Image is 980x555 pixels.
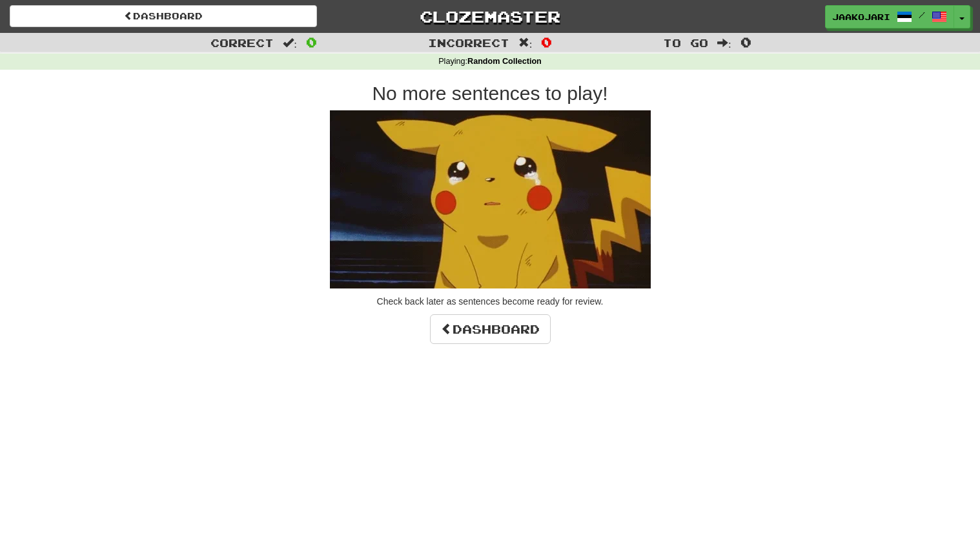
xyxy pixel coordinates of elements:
[919,10,925,19] span: /
[740,34,751,50] span: 0
[10,5,317,27] a: Dashboard
[122,83,858,104] h2: No more sentences to play!
[428,36,509,49] span: Incorrect
[825,5,954,28] a: JaakOjari /
[541,34,552,50] span: 0
[336,5,644,28] a: Clozemaster
[210,36,274,49] span: Correct
[832,11,890,23] span: JaakOjari
[467,57,542,66] strong: Random Collection
[518,37,533,48] span: :
[717,37,731,48] span: :
[663,36,708,49] span: To go
[283,37,297,48] span: :
[306,34,317,50] span: 0
[122,295,858,308] p: Check back later as sentences become ready for review.
[430,314,551,344] a: Dashboard
[330,110,651,288] img: sad-pikachu.gif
